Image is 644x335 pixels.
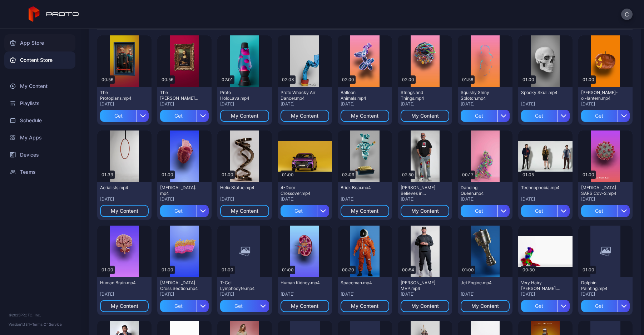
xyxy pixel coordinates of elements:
button: My Content [341,300,389,312]
div: Get [521,205,558,217]
button: Get [521,205,570,217]
div: Human Heart.mp4 [160,185,199,196]
div: Proto HoloLava.mp4 [220,90,259,101]
div: Human Brain.mp4 [100,280,139,286]
button: C [621,9,633,20]
div: Get [461,110,497,122]
div: Dancing Queen.mp4 [461,185,500,196]
div: My Content [351,303,378,309]
div: Jack-o'-lantern.mp4 [581,90,620,101]
div: Technophobia.mp4 [521,185,560,191]
button: My Content [100,300,149,312]
button: Get [581,300,630,312]
div: My Content [291,113,318,119]
div: My Content [231,208,258,214]
div: [DATE] [401,101,449,107]
div: [DATE] [521,101,570,107]
div: The Protopians.mp4 [100,90,139,101]
div: [DATE] [281,196,329,202]
button: Get [581,205,630,217]
a: Devices [4,146,75,163]
a: Schedule [4,112,75,129]
div: [DATE] [160,101,209,107]
div: Get [160,110,197,122]
div: My Content [291,303,318,309]
a: Terms Of Service [32,322,62,326]
div: Howie Mandel Believes in Proto.mp4 [401,185,440,196]
a: Teams [4,163,75,181]
button: Get [220,300,269,312]
button: Get [281,205,329,217]
div: 4-Door Crossover.mp4 [281,185,320,196]
button: My Content [401,205,449,217]
div: Get [160,205,197,217]
a: Playlists [4,95,75,112]
div: Spaceman.mp4 [341,280,380,286]
div: My Content [411,113,439,119]
div: My Apps [4,129,75,146]
button: My Content [401,110,449,122]
div: [DATE] [581,196,630,202]
div: Aerialists.mp4 [100,185,139,191]
div: Get [581,300,618,312]
div: Get [581,205,618,217]
button: My Content [341,110,389,122]
div: [DATE] [220,196,269,202]
button: Get [461,110,509,122]
div: Very Hairy Jerry.mp4 [521,280,560,291]
button: Get [581,110,630,122]
div: Get [581,110,618,122]
div: [DATE] [341,196,389,202]
a: My Content [4,78,75,95]
button: My Content [100,205,149,217]
div: Strings and Things.mp4 [401,90,440,101]
div: My Content [351,113,378,119]
a: App Store [4,34,75,51]
div: Covid-19 SARS Cov-2.mp4 [581,185,620,196]
button: Get [461,205,509,217]
div: Epidermis Cross Section.mp4 [160,280,199,291]
button: My Content [401,300,449,312]
div: The Mona Lisa.mp4 [160,90,199,101]
div: Get [461,205,497,217]
button: My Content [220,110,269,122]
div: My Content [471,303,499,309]
div: Jet Engine.mp4 [461,280,500,286]
div: [DATE] [341,101,389,107]
div: [DATE] [341,291,389,297]
div: Squishy Shiny Splotch.mp4 [461,90,500,101]
div: Proto Whacky Air Dancer.mp4 [281,90,320,101]
div: Get [521,110,558,122]
a: Content Store [4,51,75,69]
div: [DATE] [281,101,329,107]
div: Albert Pujols MVP.mp4 [401,280,440,291]
button: My Content [220,205,269,217]
div: Helix Statue.mp4 [220,185,259,191]
div: [DATE] [401,196,449,202]
div: Spooky Skull.mp4 [521,90,560,95]
div: [DATE] [401,291,449,297]
div: [DATE] [521,291,570,297]
button: My Content [461,300,509,312]
div: Get [160,300,197,312]
div: [DATE] [160,196,209,202]
div: [DATE] [100,101,149,107]
div: [DATE] [100,291,149,297]
div: Dolphin Painting.mp4 [581,280,620,291]
div: [DATE] [220,101,269,107]
button: My Content [281,300,329,312]
div: Get [100,110,137,122]
button: My Content [281,110,329,122]
div: [DATE] [461,291,509,297]
button: Get [160,205,209,217]
div: [DATE] [160,291,209,297]
button: Get [521,110,570,122]
button: My Content [341,205,389,217]
div: © 2025 PROTO, Inc. [9,312,71,318]
div: My Content [111,208,138,214]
